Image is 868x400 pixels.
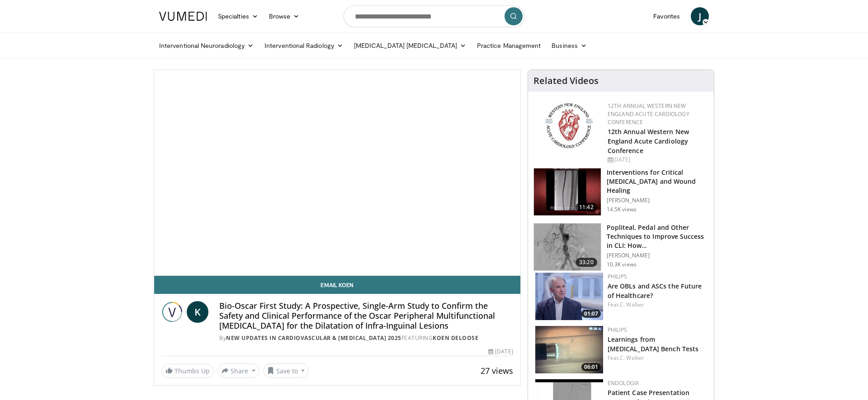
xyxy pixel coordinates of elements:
[608,127,689,155] a: 12th Annual Western New England Acute Cardiology Conference
[344,5,524,27] input: Search topics, interventions
[349,37,472,55] a: [MEDICAL_DATA] [MEDICAL_DATA]
[219,301,513,330] h4: Bio-Oscar First Study: A Prospective, Single-Arm Study to Confirm the Safety and Clinical Perform...
[161,364,214,378] a: Thumbs Up
[607,206,637,213] p: 14.5K views
[217,363,259,378] button: Share
[535,273,603,320] a: 01:07
[576,258,597,267] span: 33:20
[533,223,708,271] a: 33:20 Popliteal, Pedal and Other Techniques to Improve Success in CLI: How… [PERSON_NAME] 10.3K v...
[608,301,707,309] div: Feat.
[608,156,707,164] div: [DATE]
[535,326,603,373] a: 06:01
[620,301,644,308] a: C. Walker
[544,102,594,149] img: 0954f259-7907-4053-a817-32a96463ecc8.png.150x105_q85_autocrop_double_scale_upscale_version-0.2.png
[259,37,349,55] a: Interventional Radiology
[608,282,702,300] a: Are OBLs and ASCs the Future of Healthcare?
[620,354,644,362] a: C. Walker
[581,310,601,318] span: 01:07
[691,7,709,25] a: J
[608,326,627,334] a: Philips
[154,276,520,294] a: Email Koen
[648,7,685,25] a: Favorites
[533,75,599,86] h4: Related Videos
[263,363,309,378] button: Save to
[608,335,699,353] a: Learnings from [MEDICAL_DATA] Bench Tests
[212,7,264,25] a: Specialties
[534,223,601,270] img: T6d-rUZNqcn4uJqH4xMDoxOjBrO-I4W8.150x105_q85_crop-smart_upscale.jpg
[161,301,183,323] img: New Updates in Cardiovascular & Interventional Radiology 2025
[472,37,546,55] a: Practice Management
[488,348,513,356] div: [DATE]
[264,7,305,25] a: Browse
[226,334,401,342] a: New Updates in Cardiovascular & [MEDICAL_DATA] 2025
[154,37,259,55] a: Interventional Neuroradiology
[607,168,708,195] h3: Interventions for Critical [MEDICAL_DATA] and Wound Healing
[608,102,689,126] a: 12th Annual Western New England Acute Cardiology Conference
[533,168,708,216] a: 11:42 Interventions for Critical [MEDICAL_DATA] and Wound Healing [PERSON_NAME] 14.5K views
[187,301,208,323] a: K
[159,12,207,21] img: VuMedi Logo
[607,223,708,250] h3: Popliteal, Pedal and Other Techniques to Improve Success in CLI: How…
[607,252,708,259] p: [PERSON_NAME]
[608,273,627,280] a: Philips
[608,354,707,362] div: Feat.
[546,37,592,55] a: Business
[535,273,603,320] img: 75a3f960-6a0f-456d-866c-450ec948de62.150x105_q85_crop-smart_upscale.jpg
[534,168,601,215] img: 243716_0000_1.png.150x105_q85_crop-smart_upscale.jpg
[481,365,513,376] span: 27 views
[576,203,597,212] span: 11:42
[433,334,478,342] a: Koen Deloose
[607,261,637,268] p: 10.3K views
[607,197,708,204] p: [PERSON_NAME]
[219,334,513,342] div: By FEATURING
[154,70,520,276] video-js: Video Player
[581,363,601,371] span: 06:01
[535,326,603,373] img: 0547a951-2e8b-4df6-bc87-cc102613d05c.150x105_q85_crop-smart_upscale.jpg
[608,379,639,387] a: Endologix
